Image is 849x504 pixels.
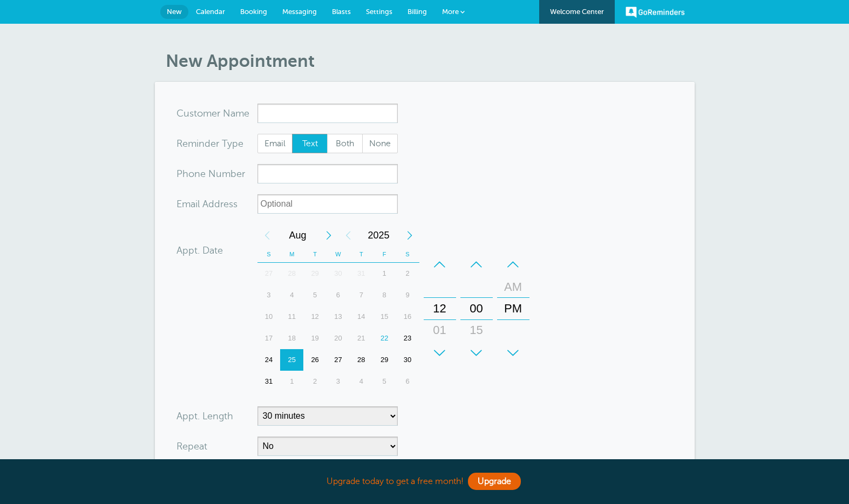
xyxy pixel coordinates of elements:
label: Both [327,134,363,153]
div: Sunday, August 17 [257,328,281,349]
div: 19 [303,328,327,349]
div: Saturday, August 2 [396,263,419,284]
div: Wednesday, August 13 [327,306,350,328]
span: Blasts [332,8,351,16]
div: 9 [396,284,419,306]
div: 29 [303,263,327,284]
div: Monday, August 4 [280,284,303,306]
div: 18 [280,328,303,349]
div: 15 [464,319,490,341]
div: 15 [373,306,396,328]
span: None [363,134,397,153]
div: Tuesday, August 19 [303,328,327,349]
span: Pho [176,169,194,179]
div: 02 [427,341,453,363]
div: Sunday, July 27 [257,263,281,284]
div: mber [176,164,257,183]
div: Saturday, September 6 [396,371,419,392]
span: ne Nu [194,169,222,179]
span: Settings [366,8,392,16]
span: il Add [195,199,220,209]
span: Cus [176,108,194,118]
div: Upgrade today to get a free month! [155,470,695,493]
div: Monday, September 1 [280,371,303,392]
div: 7 [350,284,373,306]
div: Sunday, August 31 [257,371,281,392]
div: 16 [396,306,419,328]
div: Monday, August 25 [280,349,303,371]
div: 5 [303,284,327,306]
div: Friday, August 29 [373,349,396,371]
div: Tuesday, September 2 [303,371,327,392]
div: Today, Friday, August 22 [373,328,396,349]
th: T [350,246,373,263]
div: Sunday, August 10 [257,306,281,328]
div: Monday, August 18 [280,328,303,349]
div: 00 [464,298,490,319]
div: 23 [396,328,419,349]
div: Thursday, September 4 [350,371,373,392]
div: 5 [373,371,396,392]
div: 30 [464,341,490,363]
span: Booking [240,8,267,16]
div: Tuesday, July 29 [303,263,327,284]
div: 3 [257,284,281,306]
div: 1 [373,263,396,284]
div: 13 [327,306,350,328]
div: Tuesday, August 26 [303,349,327,371]
div: 24 [257,349,281,371]
div: 3 [327,371,350,392]
div: Wednesday, August 20 [327,328,350,349]
div: 01 [427,319,453,341]
span: Both [328,134,362,153]
div: Sunday, August 3 [257,284,281,306]
div: Friday, August 15 [373,306,396,328]
label: Repeat [176,441,207,451]
a: Upgrade [468,473,521,490]
th: S [396,246,419,263]
span: 2025 [358,224,400,246]
div: Wednesday, August 6 [327,284,350,306]
span: Billing [407,8,427,16]
div: 31 [350,263,373,284]
div: Saturday, August 9 [396,284,419,306]
div: Friday, August 8 [373,284,396,306]
div: Next Year [400,224,419,246]
div: Wednesday, July 30 [327,263,350,284]
div: ame [176,104,257,123]
div: 12 [303,306,327,328]
div: 25 [280,349,303,371]
th: W [327,246,350,263]
div: Wednesday, August 27 [327,349,350,371]
th: M [280,246,303,263]
span: tomer N [194,108,230,118]
div: 17 [257,328,281,349]
div: Tuesday, August 12 [303,306,327,328]
span: Email [258,134,293,153]
label: Reminder Type [176,139,243,148]
label: Appt. Date [176,246,223,255]
label: Email [257,134,293,153]
div: Thursday, July 31 [350,263,373,284]
div: Next Month [319,224,338,246]
span: Text [293,134,327,153]
label: Appt. Length [176,411,233,421]
div: 8 [373,284,396,306]
div: Tuesday, August 5 [303,284,327,306]
div: 26 [303,349,327,371]
a: New [160,5,188,19]
span: Messaging [282,8,317,16]
div: 29 [373,349,396,371]
div: Minutes [460,254,493,364]
div: 30 [396,349,419,371]
div: 28 [350,349,373,371]
div: 6 [396,371,419,392]
div: Monday, August 11 [280,306,303,328]
div: Thursday, August 21 [350,328,373,349]
div: 30 [327,263,350,284]
div: Thursday, August 28 [350,349,373,371]
div: ress [176,194,257,214]
th: F [373,246,396,263]
div: 27 [327,349,350,371]
div: 4 [280,284,303,306]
